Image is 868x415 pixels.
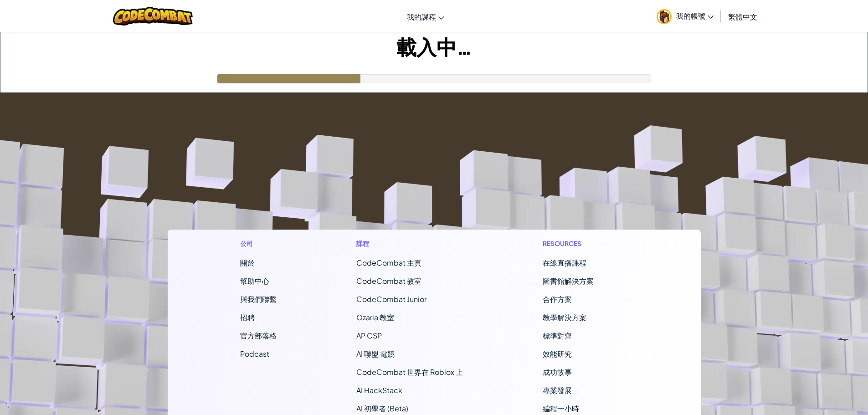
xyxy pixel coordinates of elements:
[543,404,579,413] a: 編程一小時
[240,294,277,304] span: 與我們聯繫
[724,4,762,29] a: 繁體中文
[356,331,382,340] a: AP CSP
[543,258,586,267] a: 在線直播課程
[240,258,255,267] a: 關於
[657,9,672,24] img: avatar
[543,385,572,395] a: 專業發展
[356,239,463,248] h1: 課程
[356,367,463,377] a: CodeCombat 世界在 Roblox 上
[0,32,868,61] h1: 載入中…
[543,294,572,304] a: 合作方案
[543,367,572,377] a: 成功故事
[356,349,395,359] a: AI 聯盟 電競
[240,349,269,359] a: Podcast
[543,239,628,248] h1: Resources
[356,258,421,267] span: CodeCombat 主頁
[676,11,714,20] span: 我的帳號
[240,276,269,286] a: 幫助中心
[356,294,426,304] a: CodeCombat Junior
[543,349,572,359] a: 效能研究
[113,7,193,26] img: CodeCombat logo
[356,404,408,413] a: AI 初學者 (Beta)
[407,12,436,21] span: 我的課程
[356,313,394,322] a: Ozaria 教室
[356,276,421,286] a: CodeCombat 教室
[543,331,572,340] a: 標準對齊
[543,313,586,322] a: 教學解決方案
[652,2,718,31] a: 我的帳號
[356,385,402,395] a: AI HackStack
[402,4,449,29] a: 我的課程
[240,331,277,340] a: 官方部落格
[543,276,594,286] a: 圖書館解決方案
[240,313,255,322] a: 招聘
[240,239,277,248] h1: 公司
[728,12,757,21] span: 繁體中文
